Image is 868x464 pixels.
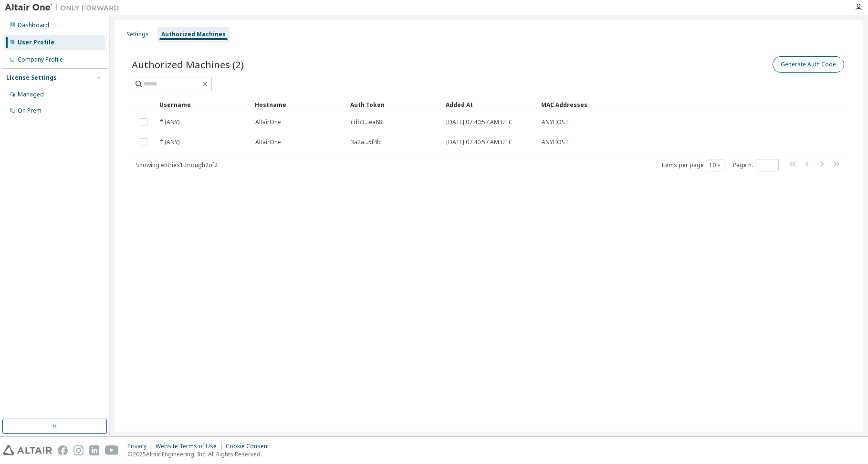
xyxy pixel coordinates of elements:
[733,159,779,171] span: Page n.
[351,138,381,146] span: 3a2a...5f4b
[255,97,343,112] div: Hostname
[18,39,54,46] div: User Profile
[127,450,275,458] p: © 2025 Altair Engineering, Inc. All Rights Reserved.
[542,118,569,126] span: ANYHOST
[160,138,179,146] span: * (ANY)
[132,58,244,71] span: Authorized Machines (2)
[73,445,84,455] img: instagram.svg
[156,443,226,450] div: Website Terms of Use
[159,97,247,112] div: Username
[226,443,275,450] div: Cookie Consent
[661,159,724,171] span: Items per page
[773,56,844,73] button: Generate Auth Code
[127,443,156,450] div: Privacy
[446,97,533,112] div: Added At
[351,118,382,126] span: cdb3...ea88
[161,31,226,38] div: Authorized Machines
[58,445,68,455] img: facebook.svg
[18,107,42,115] div: On Prem
[255,138,281,146] span: AltairOne
[18,91,44,98] div: Managed
[542,138,569,146] span: ANYHOST
[350,97,438,112] div: Auth Token
[18,56,63,63] div: Company Profile
[446,118,512,126] span: [DATE] 07:40:57 AM UTC
[126,31,149,38] div: Settings
[160,118,179,126] span: * (ANY)
[709,161,722,169] button: 10
[5,3,124,12] img: Altair One
[136,161,218,169] span: Showing entries 1 through 2 of 2
[6,74,57,82] div: License Settings
[18,21,49,29] div: Dashboard
[255,118,281,126] span: AltairOne
[446,138,512,146] span: [DATE] 07:40:57 AM UTC
[3,445,52,455] img: altair_logo.svg
[105,445,119,455] img: youtube.svg
[541,97,749,112] div: MAC Addresses
[89,445,99,455] img: linkedin.svg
